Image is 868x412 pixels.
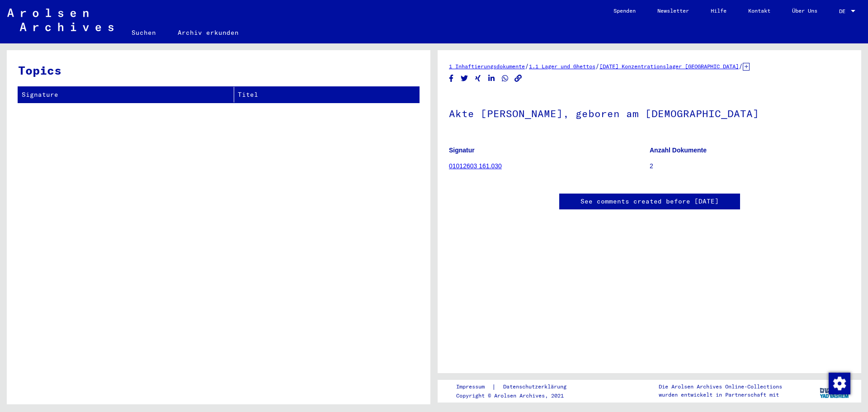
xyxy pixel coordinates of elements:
p: 2 [650,161,850,171]
a: See comments created before [DATE] [580,197,719,206]
button: Share on Twitter [460,73,469,84]
a: Suchen [121,22,167,43]
img: Change consent [829,373,850,394]
a: Archiv erkunden [167,22,250,43]
span: / [525,62,529,70]
span: DE [839,8,849,14]
a: [DATE] Konzentrationslager [GEOGRAPHIC_DATA] [599,63,739,70]
b: Anzahl Dokumente [650,147,707,154]
button: Share on LinkedIn [487,73,496,84]
a: 1.1 Lager und Ghettos [529,63,595,70]
th: Signature [18,87,234,103]
a: Impressum [456,382,492,392]
span: / [595,62,599,70]
a: 01012603 161.030 [449,162,502,170]
button: Share on WhatsApp [500,73,510,84]
th: Titel [234,87,419,103]
b: Signatur [449,147,475,154]
div: | [456,382,577,392]
p: Die Arolsen Archives Online-Collections [659,383,782,391]
h1: Akte [PERSON_NAME], geboren am [DEMOGRAPHIC_DATA] [449,93,850,133]
h3: Topics [18,62,419,79]
img: Arolsen_neg.svg [7,9,113,31]
p: Copyright © Arolsen Archives, 2021 [456,392,577,400]
span: / [739,62,743,70]
button: Share on Xing [473,73,483,84]
p: wurden entwickelt in Partnerschaft mit [659,391,782,399]
button: Copy link [514,73,523,84]
a: Datenschutzerklärung [496,382,577,392]
a: 1 Inhaftierungsdokumente [449,63,525,70]
button: Share on Facebook [447,73,456,84]
img: yv_logo.png [818,379,852,402]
